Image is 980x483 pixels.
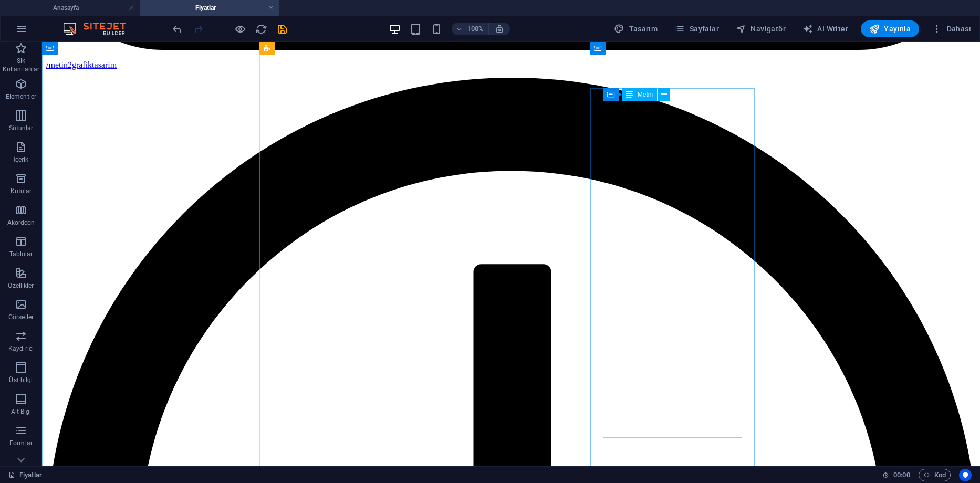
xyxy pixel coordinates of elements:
span: : [901,471,902,479]
span: AI Writer [802,24,848,34]
p: Tablolar [9,250,33,258]
button: Tasarım [610,20,662,37]
h6: Oturum süresi [882,469,910,481]
button: Yayınla [861,20,919,37]
button: save [276,23,288,35]
i: Geri al: Metni değiştir (Ctrl+Z) [171,23,183,35]
span: Kod [923,469,946,481]
button: 100% [452,23,489,35]
p: Özellikler [8,281,34,290]
span: Yayınla [869,24,911,34]
span: Navigatör [736,24,786,34]
div: Tasarım (Ctrl+Alt+Y) [610,20,662,37]
button: Kod [919,469,951,481]
i: Kaydet (Ctrl+S) [276,23,288,35]
p: Üst bilgi [9,376,33,384]
p: Kutular [11,187,32,195]
p: İçerik [13,155,28,164]
button: Usercentrics [959,469,972,481]
p: Görseller [8,313,34,321]
h6: 100% [467,23,484,35]
a: Seçimi iptal etmek için tıkla. Sayfaları açmak için çift tıkla [8,469,42,481]
span: Metin [638,91,653,98]
p: Akordeon [7,218,35,227]
button: Ön izleme modundan çıkıp düzenlemeye devam etmek için buraya tıklayın [234,23,246,35]
span: Tasarım [614,24,658,34]
p: Sütunlar [9,124,34,132]
button: AI Writer [798,20,852,37]
h4: Fiyatlar [140,2,279,14]
p: Formlar [9,439,33,447]
button: Sayfalar [670,20,723,37]
p: Elementler [6,92,36,101]
p: Kaydırıcı [8,344,34,353]
span: 00 00 [893,469,910,481]
button: Navigatör [732,20,790,37]
i: Sayfayı yeniden yükleyin [255,23,267,35]
span: Dahası [932,24,971,34]
i: Yeniden boyutlandırmada yakınlaştırma düzeyini seçilen cihaza uyacak şekilde otomatik olarak ayarla. [495,24,504,34]
span: Sayfalar [674,24,719,34]
button: reload [255,23,267,35]
img: Editor Logo [60,23,139,35]
button: undo [171,23,183,35]
p: Alt Bigi [11,407,32,416]
button: Dahası [927,20,975,37]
